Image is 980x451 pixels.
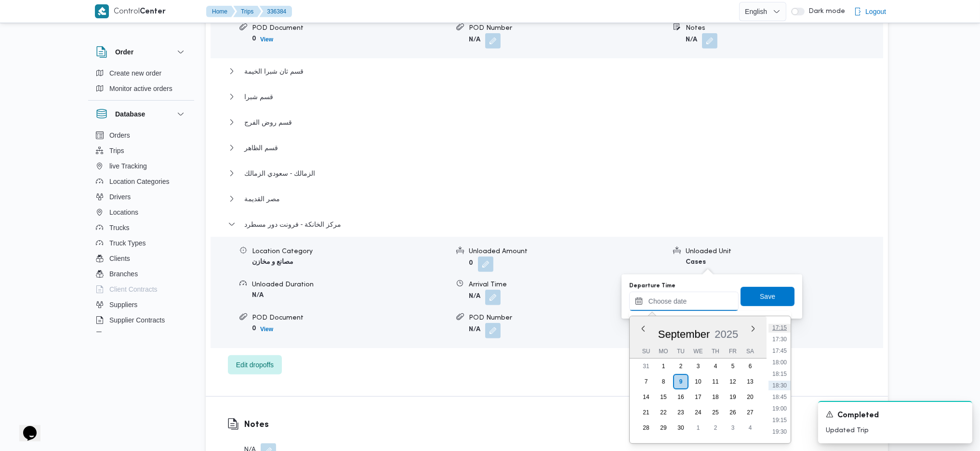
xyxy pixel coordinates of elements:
button: View [256,323,277,335]
span: Branches [109,268,138,280]
button: قسم شبرا [228,91,866,103]
div: POD Document [252,23,449,33]
button: Save [741,287,795,306]
div: Unloaded Amount [469,246,665,257]
span: September [658,328,710,340]
span: مصر القديمة [244,193,280,205]
div: Arrival Time [469,280,665,290]
button: قسم ثان شبرا الخيمة [228,65,866,77]
button: Orders [92,128,190,143]
button: Logout [850,2,890,21]
b: N/A [252,292,264,298]
p: Updated Trip [826,425,965,436]
button: 336384 [259,6,292,17]
div: day-31 [638,359,654,374]
button: Trips [92,143,190,158]
b: View [260,326,273,333]
div: Sa [742,345,758,358]
span: Devices [109,330,133,341]
span: Logout [865,6,886,17]
span: Trips [109,145,124,156]
div: day-27 [742,405,758,420]
div: day-2 [708,420,723,436]
button: View [256,34,277,45]
button: Suppliers [92,297,190,312]
div: day-6 [742,359,758,374]
li: 18:30 [768,381,791,390]
div: Button. Open the year selector. 2025 is currently selected. [714,328,739,341]
button: مركز الخانكة - فرونت دور مسطرد [228,219,866,230]
div: POD Document [252,313,449,323]
b: N/A [686,37,697,43]
b: 0 [252,36,256,42]
div: day-7 [638,374,654,389]
div: day-22 [656,405,671,420]
button: قسم روض الفرج [228,116,866,128]
b: N/A [469,37,480,43]
button: Devices [92,328,190,343]
div: Th [708,345,723,358]
div: Mo [656,345,671,358]
div: day-10 [690,374,706,389]
span: Drivers [109,191,131,203]
b: 0 [252,325,256,332]
div: day-8 [656,374,671,389]
div: day-12 [725,374,741,389]
button: Drivers [92,189,190,205]
h3: Database [115,108,145,120]
button: Trucks [92,220,190,235]
div: day-5 [725,359,741,374]
div: Su [638,345,654,358]
span: Client Contracts [109,283,158,295]
div: day-17 [690,389,706,405]
div: day-23 [673,405,689,420]
button: Supplier Contracts [92,312,190,328]
span: قسم الظاهر [244,142,278,154]
div: day-4 [742,420,758,436]
button: الزمالك - سعودي الزمالك [228,168,866,179]
span: live Tracking [109,160,147,172]
span: Completed [837,410,879,422]
div: day-9 [673,374,689,389]
span: Monitor active orders [109,83,172,94]
div: month-2025-09 [637,359,759,436]
b: N/A [469,327,480,333]
iframe: chat widget [10,412,40,441]
div: POD Number [469,313,665,323]
span: Orders [109,129,130,141]
b: Center [140,8,166,15]
span: Clients [109,253,130,264]
span: Create new order [109,67,161,79]
button: Edit dropoffs [228,355,282,374]
li: 17:30 [768,335,791,344]
b: مصانع و مخازن [252,259,293,265]
div: مركز الخانكة - فرونت دور مسطرد [211,237,883,348]
div: day-29 [656,420,671,436]
button: Location Categories [92,174,190,189]
div: day-3 [725,420,741,436]
li: 19:30 [768,427,791,437]
div: day-24 [690,405,706,420]
div: day-3 [690,359,706,374]
li: 18:00 [768,358,791,367]
li: 17:15 [768,323,791,333]
div: Location Category [252,246,449,257]
button: live Tracking [92,158,190,174]
button: Order [96,46,186,58]
button: Previous Month [639,325,647,333]
button: Home [206,6,235,17]
h3: Order [115,46,133,58]
button: Database [96,108,186,120]
img: X8yXhbKr1z7QwAAAABJRU5ErkJggg== [95,4,109,18]
div: day-14 [638,389,654,405]
li: 19:15 [768,415,791,425]
span: مركز الخانكة - فرونت دور مسطرد [244,219,341,230]
button: Monitor active orders [92,81,190,96]
div: Order [88,65,194,100]
div: Unloaded Unit [686,246,882,257]
button: Truck Types [92,235,190,251]
b: 0 [469,260,473,267]
li: 17:45 [768,346,791,356]
div: day-20 [742,389,758,405]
